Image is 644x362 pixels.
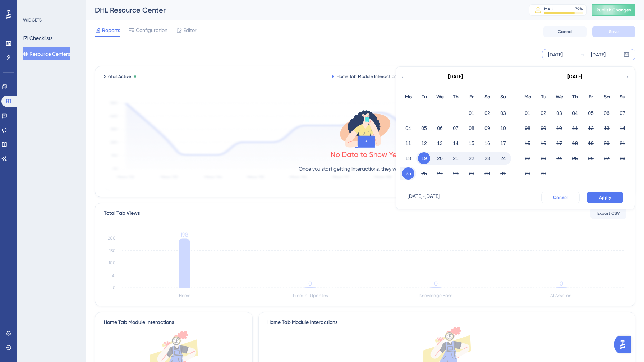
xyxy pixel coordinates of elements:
button: Publish Changes [592,4,635,16]
button: 26 [585,152,597,164]
button: 13 [434,137,446,149]
span: Export CSV [597,210,620,216]
span: Active [118,74,131,79]
button: Cancel [543,26,586,37]
button: 19 [418,152,430,164]
div: Mo [520,93,535,101]
span: Editor [183,26,197,34]
tspan: Knowledge Base [419,293,452,298]
div: We [551,93,567,101]
span: Reports [102,26,120,34]
div: Home Tab Module Interactions [332,74,399,79]
tspan: 0 [434,280,438,287]
button: 25 [569,152,581,164]
div: [DATE] [591,50,606,59]
span: Publish Changes [597,7,631,13]
button: 01 [521,107,534,119]
button: 25 [402,167,414,180]
button: 07 [450,122,462,134]
button: 12 [585,122,597,134]
tspan: 198 [180,231,188,238]
button: 11 [569,122,581,134]
button: 02 [537,107,549,119]
button: 24 [497,152,509,164]
button: 02 [481,107,493,119]
div: Th [567,93,583,101]
button: 12 [418,137,430,149]
button: 18 [402,152,414,164]
div: Su [615,93,630,101]
div: We [432,93,448,101]
button: 04 [402,122,414,134]
div: DHL Resource Center [95,5,511,15]
span: Save [609,29,619,34]
tspan: Home [179,293,190,298]
tspan: AI Assistant [550,293,573,298]
tspan: 0 [113,285,116,290]
button: 11 [402,137,414,149]
div: Fr [464,93,479,101]
button: Apply [587,192,623,203]
button: Checklists [23,32,52,45]
button: 28 [616,152,629,164]
button: 04 [569,107,581,119]
button: 09 [481,122,493,134]
button: 10 [497,122,509,134]
div: Th [448,93,464,101]
button: 27 [601,152,613,164]
div: [DATE] [448,73,463,81]
button: 20 [601,137,613,149]
div: Total Tab Views [104,209,140,218]
span: Apply [599,195,611,200]
button: 26 [418,167,430,180]
div: [DATE] - [DATE] [408,192,440,203]
button: Resource Centers [23,47,70,60]
tspan: 0 [560,280,563,287]
button: 07 [616,107,629,119]
tspan: 100 [109,260,116,265]
button: 06 [434,122,446,134]
button: 16 [481,137,493,149]
button: 17 [553,137,565,149]
div: Home Tab Module Interactions [104,318,174,327]
div: 79 % [575,6,583,12]
div: Sa [479,93,495,101]
button: 29 [521,167,534,180]
span: Status: [104,74,131,79]
button: 15 [465,137,478,149]
button: 18 [569,137,581,149]
tspan: 200 [108,236,116,241]
div: WIDGETS [23,17,42,23]
button: 16 [537,137,549,149]
div: Tu [535,93,551,101]
div: [DATE] [567,73,582,81]
button: 13 [601,122,613,134]
button: 08 [521,122,534,134]
button: 27 [434,167,446,180]
button: 30 [537,167,549,180]
button: 23 [537,152,549,164]
button: 14 [616,122,629,134]
button: 23 [481,152,493,164]
button: 03 [553,107,565,119]
button: 30 [481,167,493,180]
tspan: 0 [308,280,312,287]
button: 19 [585,137,597,149]
iframe: UserGuiding AI Assistant Launcher [614,334,635,355]
span: Configuration [136,26,167,34]
button: 01 [465,107,478,119]
button: 06 [601,107,613,119]
tspan: 50 [111,273,116,278]
div: [DATE] [548,50,563,59]
button: 05 [418,122,430,134]
button: 10 [553,122,565,134]
button: 09 [537,122,549,134]
div: Mo [400,93,416,101]
button: 21 [616,137,629,149]
button: 21 [450,152,462,164]
button: 28 [450,167,462,180]
div: Sa [599,93,615,101]
button: Cancel [541,192,580,203]
button: 15 [521,137,534,149]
